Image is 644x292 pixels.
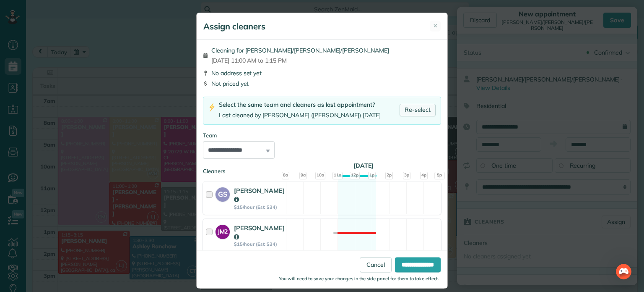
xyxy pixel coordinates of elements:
[219,111,381,120] div: Last cleaned by [PERSON_NAME] ([PERSON_NAME]) [DATE]
[219,100,381,109] div: Select the same team and cleaners as last appointment?
[234,187,285,203] strong: [PERSON_NAME]
[208,103,216,112] img: lightning-bolt-icon-94e5364df696ac2de96d3a42b8a9ff6ba979493684c50e6bbbcda72601fa0d29.png
[360,258,392,273] a: Cancel
[400,104,436,116] a: Re-select
[211,56,389,65] span: [DATE] 11:00 AM to 1:15 PM
[234,241,285,247] strong: $15/hour (Est: $34)
[216,187,230,199] strong: GS
[216,225,230,236] strong: JM2
[203,167,441,170] div: Cleaners
[279,276,439,282] small: You will need to save your changes in the side panel for them to take effect.
[211,46,389,55] span: Cleaning for [PERSON_NAME]/[PERSON_NAME]/[PERSON_NAME]
[234,224,285,241] strong: [PERSON_NAME]
[203,21,265,32] h5: Assign cleaners
[433,22,438,30] span: ✕
[203,79,441,88] div: Not priced yet
[234,204,285,210] strong: $15/hour (Est: $34)
[203,69,441,77] div: No address set yet
[203,132,441,139] div: Team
